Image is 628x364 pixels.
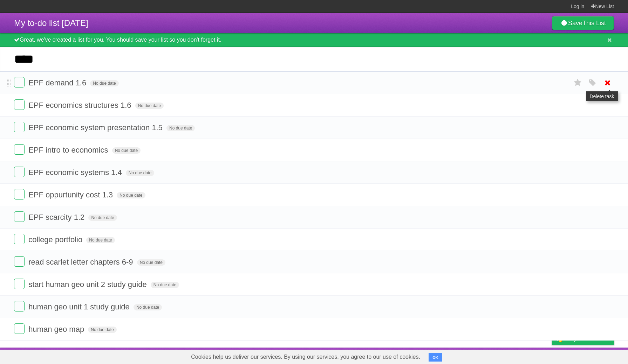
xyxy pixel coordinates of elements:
span: start human geo unit 2 study guide [28,280,149,289]
span: EPF economics structures 1.6 [28,101,133,110]
span: EPF intro to economics [28,146,110,154]
span: EPF scarcity 1.2 [28,213,86,222]
label: Done [14,122,25,132]
b: This List [582,20,606,27]
span: EPF economic systems 1.4 [28,168,124,177]
span: EPF economic system presentation 1.5 [28,123,164,132]
span: EPF demand 1.6 [28,78,88,87]
span: No due date [166,125,195,131]
span: My to-do list [DATE] [14,18,88,28]
span: Buy me a coffee [567,332,610,345]
label: Done [14,323,25,334]
label: Done [14,211,25,222]
span: No due date [88,215,117,221]
a: Developers [482,349,510,363]
span: No due date [135,103,164,109]
label: Done [14,99,25,110]
label: Done [14,167,25,177]
a: SaveThis List [552,16,614,30]
span: No due date [151,282,179,288]
span: No due date [112,147,141,154]
span: No due date [117,192,145,198]
label: Done [14,77,25,87]
label: Done [14,234,25,244]
label: Star task [571,77,585,89]
span: No due date [137,259,165,266]
label: Done [14,301,25,311]
label: Done [14,279,25,289]
span: No due date [90,80,118,86]
span: No due date [88,327,116,333]
span: human geo unit 1 study guide [28,302,131,311]
label: Done [14,144,25,155]
label: Done [14,256,25,267]
a: About [459,349,473,363]
span: human geo map [28,325,86,334]
a: Terms [519,349,534,363]
span: EPF oppurtunity cost 1.3 [28,190,115,199]
span: read scarlet letter chapters 6-9 [28,258,135,266]
button: OK [429,353,442,362]
span: No due date [134,304,162,310]
span: No due date [126,170,154,176]
label: Done [14,189,25,199]
span: Cookies help us deliver our services. By using our services, you agree to our use of cookies. [184,350,427,364]
a: Suggest a feature [570,349,614,363]
span: college portfolio [28,235,84,244]
span: No due date [86,237,115,243]
a: Privacy [543,349,561,363]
